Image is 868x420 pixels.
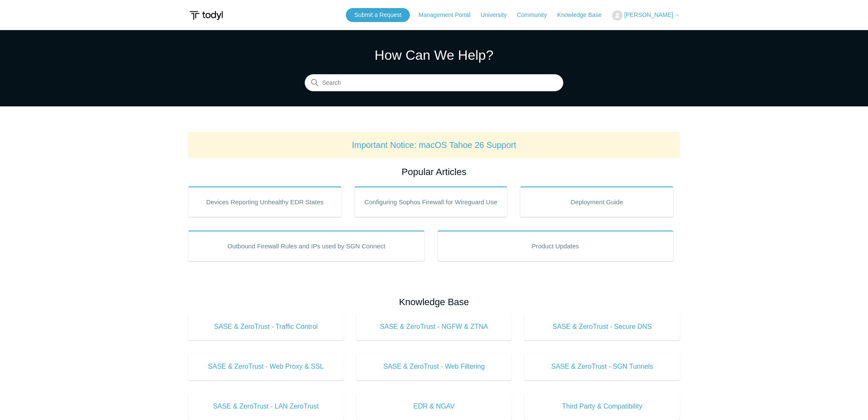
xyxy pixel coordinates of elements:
span: SASE & ZeroTrust - Web Filtering [369,362,499,372]
a: SASE & ZeroTrust - Web Filtering [356,353,512,380]
a: SASE & ZeroTrust - Traffic Control [188,313,344,340]
span: SASE & ZeroTrust - Web Proxy & SSL [201,362,331,372]
span: SASE & ZeroTrust - NGFW & ZTNA [369,322,499,332]
span: EDR & NGAV [369,401,499,412]
button: [PERSON_NAME] [612,10,680,21]
span: SASE & ZeroTrust - Secure DNS [537,322,667,332]
a: SASE & ZeroTrust - LAN ZeroTrust [188,393,344,420]
h2: Knowledge Base [188,295,680,309]
h1: How Can We Help? [305,45,563,65]
a: Community [517,11,556,19]
a: SASE & ZeroTrust - Web Proxy & SSL [188,353,344,380]
a: Third Party & Compatibility [524,393,680,420]
a: University [481,11,515,19]
a: Product Updates [437,231,674,261]
a: Outbound Firewall Rules and IPs used by SGN Connect [188,231,425,261]
span: Third Party & Compatibility [537,401,667,412]
a: SASE & ZeroTrust - Secure DNS [524,313,680,340]
input: Search [305,75,563,92]
a: Configuring Sophos Firewall for Wireguard Use [354,186,508,217]
span: SASE & ZeroTrust - Traffic Control [201,322,331,332]
a: Important Notice: macOS Tahoe 26 Support [352,140,516,150]
h2: Popular Articles [188,165,680,179]
a: Deployment Guide [520,186,673,217]
a: Knowledge Base [557,11,610,19]
span: SASE & ZeroTrust - SGN Tunnels [537,362,667,372]
a: EDR & NGAV [356,393,512,420]
span: [PERSON_NAME] [624,11,673,18]
img: Todyl Support Center Help Center home page [188,8,224,23]
a: Submit a Request [346,8,410,22]
a: SASE & ZeroTrust - NGFW & ZTNA [356,313,512,340]
a: Devices Reporting Unhealthy EDR States [188,186,342,217]
span: SASE & ZeroTrust - LAN ZeroTrust [201,401,331,412]
a: Management Portal [419,11,479,19]
a: SASE & ZeroTrust - SGN Tunnels [524,353,680,380]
